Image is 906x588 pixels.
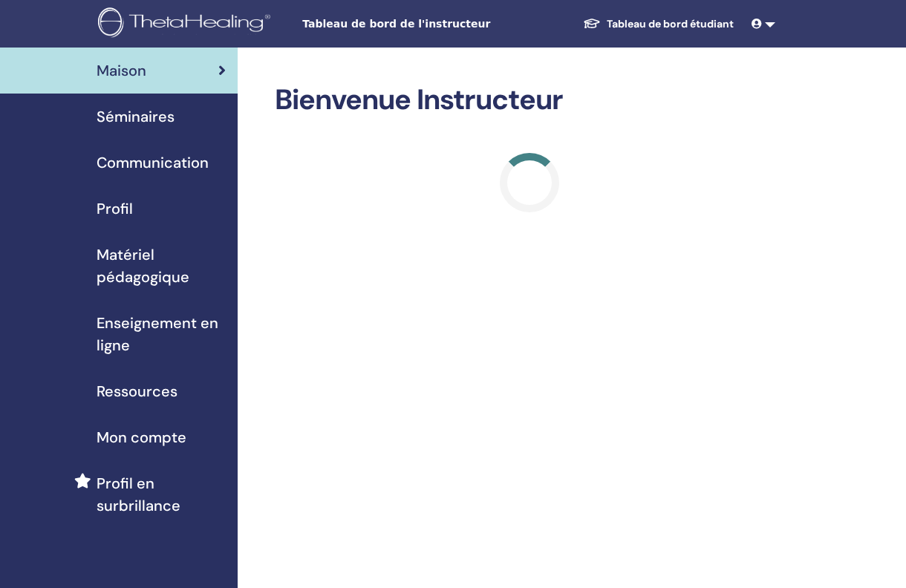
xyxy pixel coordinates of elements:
[97,197,133,220] span: Profil
[571,10,746,38] a: Tableau de bord étudiant
[97,151,209,174] span: Communication
[97,312,226,356] span: Enseignement en ligne
[275,83,783,117] h2: Bienvenue Instructeur
[583,17,601,30] img: graduation-cap-white.svg
[97,472,226,517] span: Profil en surbrillance
[97,380,177,402] span: Ressources
[97,59,146,82] span: Maison
[98,7,276,41] img: logo.png
[97,244,226,288] span: Matériel pédagogique
[302,16,525,32] span: Tableau de bord de l'instructeur
[97,426,186,448] span: Mon compte
[97,105,175,128] span: Séminaires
